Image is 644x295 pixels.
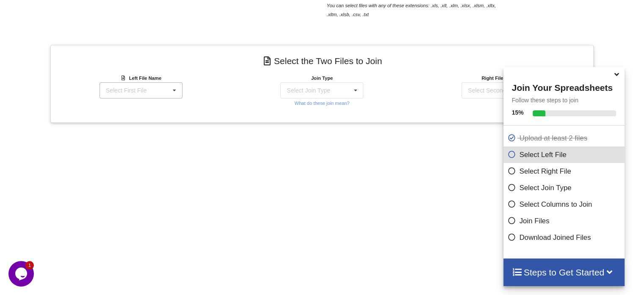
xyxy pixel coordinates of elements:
[508,199,623,210] p: Select Columns to Join
[287,87,330,93] div: Select Join Type
[468,87,517,93] div: Select Second File
[8,261,36,287] iframe: chat widget
[106,87,146,93] div: Select First File
[512,267,616,278] h4: Steps to Get Started
[508,216,623,226] p: Join Files
[512,109,524,116] b: 15 %
[508,133,623,143] p: Upload at least 2 files
[481,76,524,81] b: Right File Name
[508,149,623,160] p: Select Left File
[503,80,625,93] h4: Join Your Spreadsheets
[508,183,623,193] p: Select Join Type
[508,232,623,243] p: Download Joined Files
[57,51,587,70] h4: Select the Two Files to Join
[326,3,496,17] i: You can select files with any of these extensions: .xls, .xlt, .xlm, .xlsx, .xlsm, .xltx, .xltm, ...
[503,96,625,104] p: Follow these steps to join
[294,101,349,106] small: What do these join mean?
[311,76,333,81] b: Join Type
[129,76,161,81] b: Left File Name
[508,166,623,177] p: Select Right File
